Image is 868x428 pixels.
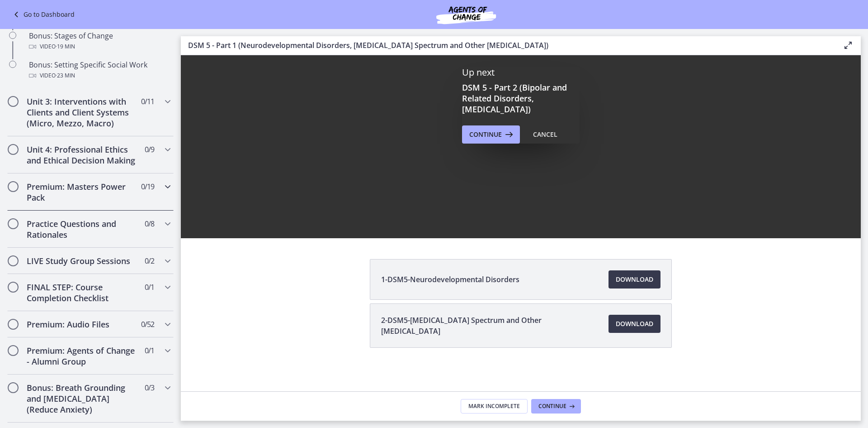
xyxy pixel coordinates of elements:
[462,82,580,115] h3: DSM 5 - Part 2 (Bipolar and Related Disorders, [MEDICAL_DATA])
[145,282,154,293] span: 0 / 1
[141,181,154,192] span: 0 / 19
[29,70,170,81] div: Video
[27,255,137,266] h2: LIVE Study Group Sessions
[27,382,137,415] h2: Bonus: Breath Grounding and [MEDICAL_DATA] (Reduce Anxiety)
[468,403,520,410] span: Mark Incomplete
[412,4,520,25] img: Agents of Change
[56,70,75,81] span: · 23 min
[29,59,170,81] div: Bonus: Setting Specific Social Work
[616,318,653,329] span: Download
[609,315,660,333] a: Download
[145,255,154,266] span: 0 / 2
[11,9,75,20] a: Go to Dashboard
[141,96,154,107] span: 0 / 11
[381,274,519,285] span: 1-DSM5-Neurodevelopmental Disorders
[533,129,557,140] div: Cancel
[538,403,566,410] span: Continue
[141,319,154,330] span: 0 / 52
[526,125,565,144] button: Cancel
[56,41,75,52] span: · 19 min
[462,67,580,78] p: Up next
[27,96,137,129] h2: Unit 3: Interventions with Clients and Client Systems (Micro, Mezzo, Macro)
[469,129,502,140] span: Continue
[27,144,137,166] h2: Unit 4: Professional Ethics and Ethical Decision Making
[29,30,170,52] div: Bonus: Stages of Change
[27,345,137,367] h2: Premium: Agents of Change - Alumni Group
[145,144,154,155] span: 0 / 9
[188,40,828,51] h3: DSM 5 - Part 1 (Neurodevelopmental Disorders, [MEDICAL_DATA] Spectrum and Other [MEDICAL_DATA])
[145,345,154,356] span: 0 / 1
[145,382,154,393] span: 0 / 3
[27,282,137,303] h2: FINAL STEP: Course Completion Checklist
[616,274,653,285] span: Download
[27,218,137,240] h2: Practice Questions and Rationales
[381,315,598,337] span: 2-DSM5-[MEDICAL_DATA] Spectrum and Other [MEDICAL_DATA]
[609,270,660,289] a: Download
[461,399,528,414] button: Mark Incomplete
[531,399,581,414] button: Continue
[29,41,170,52] div: Video
[145,218,154,229] span: 0 / 8
[462,125,520,144] button: Continue
[27,181,137,203] h2: Premium: Masters Power Pack
[27,319,137,330] h2: Premium: Audio Files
